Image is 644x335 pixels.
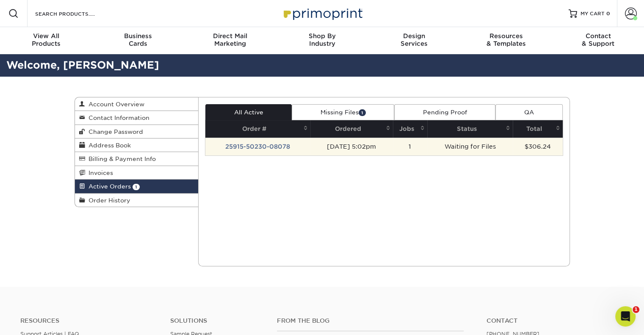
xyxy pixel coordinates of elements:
a: Contact& Support [552,27,644,54]
span: 1 [633,306,639,313]
span: Direct Mail [184,32,276,40]
span: Business [92,32,184,40]
a: Pending Proof [394,104,495,120]
div: & Support [552,32,644,47]
td: $306.24 [513,138,562,155]
a: Missing Files1 [292,104,394,120]
span: Contact Information [85,114,149,121]
img: Primoprint [280,4,365,22]
span: Change Password [85,128,143,135]
td: Waiting for Files [427,138,513,155]
span: Contact [552,32,644,40]
a: Order History [75,194,199,207]
a: BusinessCards [92,27,184,54]
span: Invoices [85,169,113,176]
a: QA [495,104,562,120]
a: Contact [486,317,624,324]
span: Billing & Payment Info [85,155,156,162]
a: Billing & Payment Info [75,152,199,166]
th: Total [513,120,562,138]
span: 0 [606,11,610,17]
a: Resources& Templates [460,27,552,54]
th: Status [427,120,513,138]
th: Order # [205,120,310,138]
a: All Active [205,104,292,120]
span: Active Orders [85,183,131,190]
a: Direct MailMarketing [184,27,276,54]
a: Address Book [75,138,199,152]
a: Shop ByIndustry [276,27,368,54]
div: Industry [276,32,368,47]
td: 1 [393,138,428,155]
div: Cards [92,32,184,47]
th: Ordered [310,120,393,138]
a: Active Orders 1 [75,180,199,193]
span: Account Overview [85,101,144,108]
span: Design [368,32,460,40]
div: Marketing [184,32,276,47]
span: Shop By [276,32,368,40]
div: & Templates [460,32,552,47]
h4: From the Blog [277,317,464,324]
span: MY CART [580,10,605,17]
a: DesignServices [368,27,460,54]
div: Services [368,32,460,47]
th: Jobs [393,120,428,138]
span: Address Book [85,142,131,149]
iframe: Intercom live chat [615,306,636,327]
a: Account Overview [75,97,199,111]
a: Contact Information [75,111,199,125]
a: Change Password [75,125,199,138]
td: 25915-50230-08078 [205,138,310,155]
a: Invoices [75,166,199,180]
span: 1 [133,184,140,190]
input: SEARCH PRODUCTS..... [34,8,117,19]
span: Order History [85,197,130,204]
td: [DATE] 5:02pm [310,138,393,155]
span: Resources [460,32,552,40]
span: 1 [359,109,366,116]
